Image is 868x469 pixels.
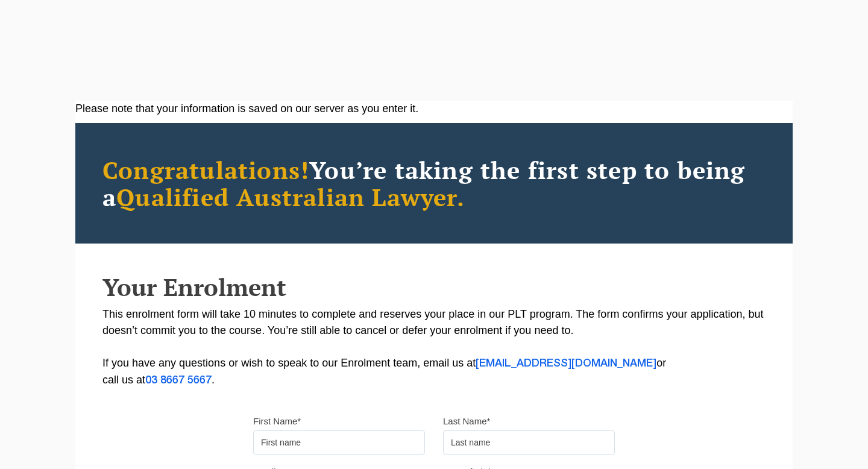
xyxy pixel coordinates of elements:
[102,274,766,300] h2: Your Enrolment
[443,415,490,427] label: Last Name*
[253,430,425,455] input: First name
[476,359,656,368] a: [EMAIL_ADDRESS][DOMAIN_NAME]
[253,415,301,427] label: First Name*
[145,376,212,385] a: 03 8667 5667
[102,306,766,389] p: This enrolment form will take 10 minutes to complete and reserves your place in our PLT program. ...
[75,101,793,117] div: Please note that your information is saved on our server as you enter it.
[102,156,766,210] h2: You’re taking the first step to being a
[443,430,615,455] input: Last name
[102,154,309,186] span: Congratulations!
[116,181,465,213] span: Qualified Australian Lawyer.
